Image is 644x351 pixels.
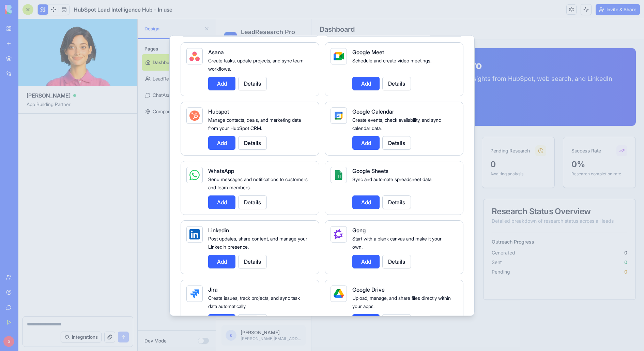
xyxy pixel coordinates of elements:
[112,246,248,254] p: No research activity yet
[112,188,248,196] div: Recent Research Activity
[276,249,294,256] span: Pending
[208,136,235,150] button: Add
[114,55,409,74] p: Automate your lead research with AI-powered insights from HubSpot, web search, and LinkedIn analy...
[382,77,411,90] button: Details
[25,317,86,322] p: [PERSON_NAME][EMAIL_ADDRESS][DOMAIN_NAME]
[208,255,235,268] button: Add
[352,108,394,115] span: Google Calendar
[408,230,411,237] span: 0
[276,240,286,247] span: Sent
[352,195,380,209] button: Add
[22,94,56,101] span: Chat Assistant
[114,82,190,96] button: Sync HubSpot Contacts
[112,140,168,151] div: 0
[352,236,442,250] span: Start with a blank canvas and make it your own.
[382,314,411,328] button: Details
[352,286,385,293] span: Google Drive
[193,155,249,160] p: Successfully researched
[355,128,385,135] div: Success Rate
[276,188,411,196] div: Research Status Overview
[208,49,224,56] span: Asana
[352,314,380,328] button: Add
[352,117,441,131] span: Create events, check availability, and sync calendar data.
[22,73,56,80] span: Lead Research
[355,152,411,158] p: Research completion rate
[352,58,431,63] span: Schedule and create video meetings.
[25,310,86,317] p: [PERSON_NAME]
[382,195,411,209] button: Details
[208,58,304,72] span: Create tasks, update projects, and sync team workflows.
[193,126,238,140] div: Completed Research
[274,140,330,151] div: 0
[276,199,411,205] div: Detailed breakdown of research status across all leads
[352,255,380,268] button: Add
[208,108,229,115] span: Hubspot
[276,219,411,226] h4: Outreach Progress
[238,255,267,268] button: Details
[208,167,234,174] span: WhatsApp
[208,295,300,309] span: Create issues, track projects, and sync task data automatically.
[238,77,267,90] button: Details
[274,152,330,158] p: Awaiting analysis
[238,195,267,209] button: Details
[193,143,249,153] div: 0
[208,286,218,293] span: Jira
[112,199,248,205] div: Latest lead research updates and status changes
[112,254,248,261] p: Sync contacts to get started
[8,69,87,85] a: Lead Research
[352,295,451,309] span: Upload, manage, and share files directly within your apps.
[22,114,64,121] span: Company Settings
[8,89,87,105] a: Chat Assistant
[25,8,87,18] h2: LeadResearch Pro
[382,136,411,150] button: Details
[114,40,409,52] h1: Welcome to LeadResearch Pro
[408,249,411,256] span: 0
[208,77,235,90] button: Add
[112,152,168,158] p: Contacts in database
[208,227,229,234] span: Linkedin
[274,128,313,135] div: Pending Research
[352,77,380,90] button: Add
[10,311,20,322] span: s
[208,236,307,250] span: Post updates, share content, and manage your LinkedIn presence.
[104,5,420,15] h1: Dashboard
[8,109,87,126] a: Company Settings
[352,167,388,174] span: Google Sheets
[208,117,301,131] span: Manage contacts, deals, and marketing data from your HubSpot CRM.
[352,176,432,182] span: Sync and automate spreadsheet data.
[208,314,235,328] button: Add
[22,53,47,60] span: Dashboard
[208,195,235,209] button: Add
[25,18,87,31] p: AI-Powered Lead Intelligence
[408,240,411,247] span: 0
[352,227,366,234] span: Gong
[352,49,384,56] span: Google Meet
[112,128,137,135] div: Total Leads
[208,176,308,190] span: Send messages and notifications to customers and team members.
[276,230,299,237] span: Generated
[382,255,411,268] button: Details
[355,140,411,151] div: 0%
[238,314,267,328] button: Details
[8,48,87,64] a: Dashboard
[238,136,267,150] button: Details
[352,136,380,150] button: Add
[196,82,259,96] a: View All Research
